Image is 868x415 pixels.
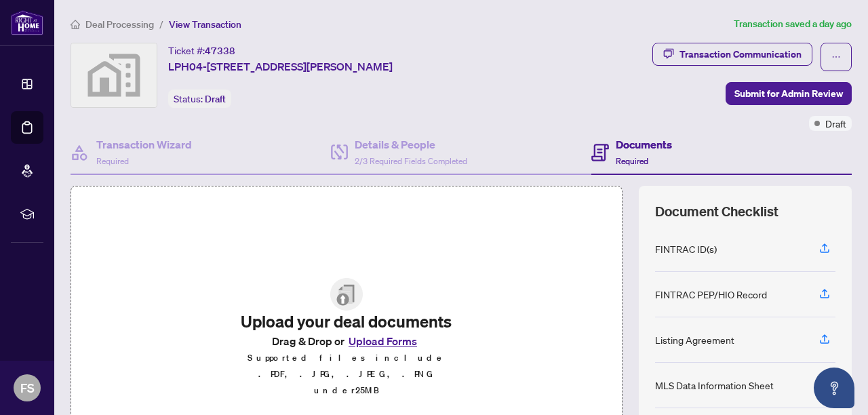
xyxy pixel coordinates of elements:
[355,136,467,153] h4: Details & People
[96,156,129,166] span: Required
[168,58,393,75] span: LPH04-[STREET_ADDRESS][PERSON_NAME]
[344,332,421,350] button: Upload Forms
[272,332,421,350] span: Drag & Drop or
[236,311,457,332] h2: Upload your deal documents
[616,156,648,166] span: Required
[655,378,774,393] div: MLS Data Information Sheet
[616,136,672,153] h4: Documents
[726,82,852,105] button: Submit for Admin Review
[205,45,235,57] span: 47338
[205,93,226,105] span: Draft
[831,52,841,62] span: ellipsis
[96,136,192,153] h4: Transaction Wizard
[734,16,852,32] article: Transaction saved a day ago
[11,10,43,35] img: logo
[330,278,363,311] img: File Upload
[225,267,468,410] span: File UploadUpload your deal documentsDrag & Drop orUpload FormsSupported files include .PDF, .JPG...
[655,287,767,302] div: FINTRAC PEP/HIO Record
[355,156,467,166] span: 2/3 Required Fields Completed
[655,332,734,347] div: Listing Agreement
[814,368,854,408] button: Open asap
[159,16,163,32] li: /
[236,350,457,399] p: Supported files include .PDF, .JPG, .JPEG, .PNG under 25 MB
[655,202,778,221] span: Document Checklist
[168,43,235,58] div: Ticket #:
[655,241,717,256] div: FINTRAC ID(s)
[85,18,154,31] span: Deal Processing
[734,83,843,104] span: Submit for Admin Review
[20,378,35,397] span: FS
[652,43,812,66] button: Transaction Communication
[71,43,157,107] img: svg%3e
[825,116,846,131] span: Draft
[71,20,80,29] span: home
[169,18,241,31] span: View Transaction
[168,90,231,108] div: Status:
[679,43,802,65] div: Transaction Communication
